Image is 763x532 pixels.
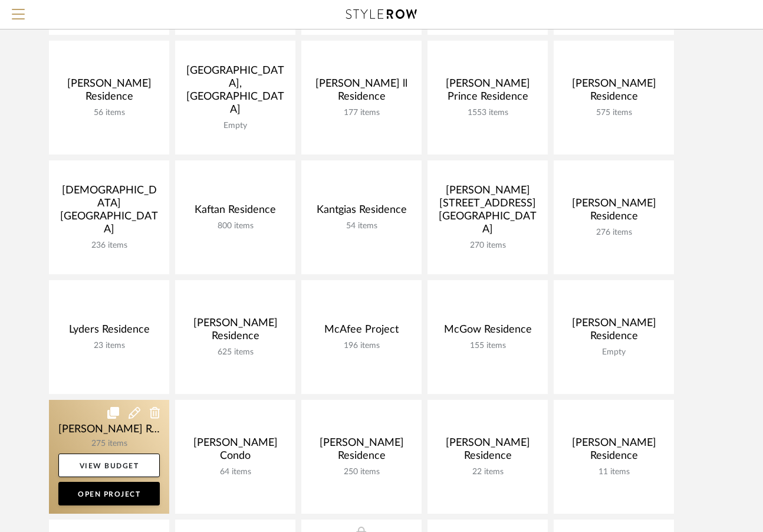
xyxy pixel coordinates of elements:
div: [PERSON_NAME] Condo [185,436,286,467]
div: [GEOGRAPHIC_DATA], [GEOGRAPHIC_DATA] [185,64,286,121]
div: 575 items [563,108,665,118]
div: 22 items [437,467,538,477]
div: 196 items [311,341,412,351]
div: Lyders Residence [58,323,160,341]
div: [PERSON_NAME] Residence [563,317,665,347]
div: [PERSON_NAME] Residence [437,436,538,467]
div: 1553 items [437,108,538,118]
div: [PERSON_NAME] Residence [58,77,160,108]
a: Open Project [58,482,160,505]
div: [PERSON_NAME] Residence [311,436,412,467]
div: Kantgias Residence [311,203,412,221]
div: 64 items [185,467,286,477]
div: 236 items [58,241,160,251]
div: 155 items [437,341,538,351]
div: [PERSON_NAME] Residence [563,436,665,467]
div: 23 items [58,341,160,351]
div: 625 items [185,347,286,357]
div: Empty [563,347,665,357]
div: 276 items [563,228,665,238]
div: 54 items [311,221,412,231]
div: [PERSON_NAME] ll Residence [311,77,412,108]
div: McAfee Project [311,323,412,341]
div: Kaftan Residence [185,203,286,221]
div: [PERSON_NAME] Residence [185,317,286,347]
a: View Budget [58,454,160,477]
div: 177 items [311,108,412,118]
div: [PERSON_NAME] Residence [563,197,665,228]
div: 800 items [185,221,286,231]
div: 56 items [58,108,160,118]
div: Empty [185,121,286,131]
div: 270 items [437,241,538,251]
div: 11 items [563,467,665,477]
div: 250 items [311,467,412,477]
div: [PERSON_NAME] Prince Residence [437,77,538,108]
div: [DEMOGRAPHIC_DATA] [GEOGRAPHIC_DATA] [58,184,160,241]
div: [PERSON_NAME] [STREET_ADDRESS][GEOGRAPHIC_DATA] [437,184,538,241]
div: McGow Residence [437,323,538,341]
div: [PERSON_NAME] Residence [563,77,665,108]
